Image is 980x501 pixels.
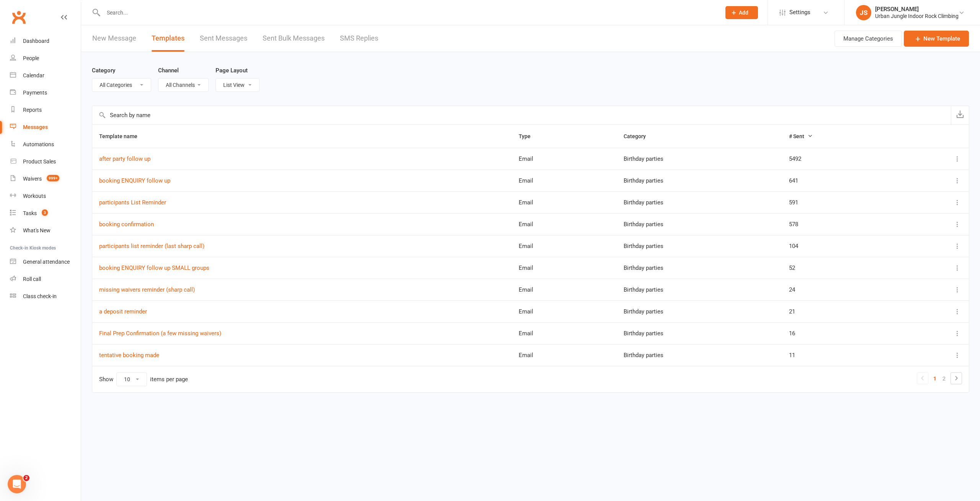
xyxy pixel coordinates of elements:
a: New Message [92,25,136,52]
div: People [23,55,39,61]
span: Type [519,133,539,139]
a: Clubworx [9,8,28,27]
td: Email [512,213,617,235]
div: items per page [150,376,188,383]
div: 21 [789,308,891,315]
div: Birthday parties [624,221,775,228]
label: Category [92,66,115,75]
div: Workouts [23,193,46,199]
td: Email [512,148,617,170]
label: Page Layout [216,66,248,75]
a: Tasks 3 [10,205,81,222]
span: 3 [42,209,48,216]
div: 11 [789,352,891,359]
div: 641 [789,178,891,184]
input: Search by name [92,106,951,124]
a: participants List Reminder [99,199,166,206]
a: a deposit reminder [99,308,147,315]
a: Dashboard [10,33,81,50]
a: tentative booking made [99,352,159,359]
div: Birthday parties [624,265,775,271]
button: Type [519,132,539,141]
div: 16 [789,330,891,337]
div: Payments [23,90,47,96]
div: Birthday parties [624,199,775,206]
div: Product Sales [23,158,56,165]
td: Email [512,300,617,322]
div: Calendar [23,72,44,78]
div: Birthday parties [624,330,775,337]
a: booking ENQUIRY follow up [99,177,170,184]
a: Reports [10,101,81,119]
div: 591 [789,199,891,206]
iframe: Intercom live chat [8,475,26,493]
div: 52 [789,265,891,271]
td: Email [512,170,617,191]
a: Product Sales [10,153,81,170]
button: Template name [99,132,146,141]
td: Email [512,322,617,344]
td: Email [512,344,617,366]
a: Payments [10,84,81,101]
a: People [10,50,81,67]
a: Class kiosk mode [10,288,81,305]
div: Birthday parties [624,352,775,359]
button: Manage Categories [835,31,902,47]
span: Add [739,10,748,16]
label: Channel [158,66,179,75]
div: JS [856,5,871,20]
div: 24 [789,287,891,293]
a: Messages [10,119,81,136]
span: Category [624,133,654,139]
div: Automations [23,141,54,147]
div: Dashboard [23,38,49,44]
div: Class check-in [23,293,57,299]
a: participants list reminder (last sharp call) [99,243,204,250]
span: Template name [99,133,146,139]
div: Reports [23,107,42,113]
div: Birthday parties [624,178,775,184]
div: Roll call [23,276,41,282]
div: 578 [789,221,891,228]
div: Birthday parties [624,287,775,293]
a: Calendar [10,67,81,84]
span: 2 [23,475,29,481]
span: 999+ [47,175,59,181]
button: # Sent [789,132,813,141]
td: Email [512,257,617,279]
a: Sent Bulk Messages [263,25,325,52]
a: booking confirmation [99,221,154,228]
span: # Sent [789,133,813,139]
div: Urban Jungle Indoor Rock Climbing [875,13,959,20]
a: SMS Replies [340,25,378,52]
div: 104 [789,243,891,250]
a: missing waivers reminder (sharp call) [99,286,195,293]
td: Email [512,279,617,300]
div: Messages [23,124,48,130]
a: 1 [930,373,939,384]
a: Sent Messages [200,25,247,52]
div: Birthday parties [624,243,775,250]
div: Show [99,372,188,386]
a: Workouts [10,188,81,205]
a: Automations [10,136,81,153]
a: Roll call [10,271,81,288]
div: Birthday parties [624,308,775,315]
a: Final Prep Confirmation (a few missing waivers) [99,330,221,337]
a: booking ENQUIRY follow up SMALL groups [99,264,209,271]
a: New Template [904,31,969,47]
div: Waivers [23,176,42,182]
div: Tasks [23,210,37,216]
a: 2 [939,373,949,384]
div: Birthday parties [624,156,775,162]
a: Waivers 999+ [10,170,81,188]
a: Templates [152,25,185,52]
td: Email [512,191,617,213]
div: What's New [23,227,51,233]
a: after party follow up [99,155,150,162]
input: Search... [101,7,715,18]
div: 5492 [789,156,891,162]
a: General attendance kiosk mode [10,253,81,271]
button: Add [725,6,758,19]
div: General attendance [23,259,70,265]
